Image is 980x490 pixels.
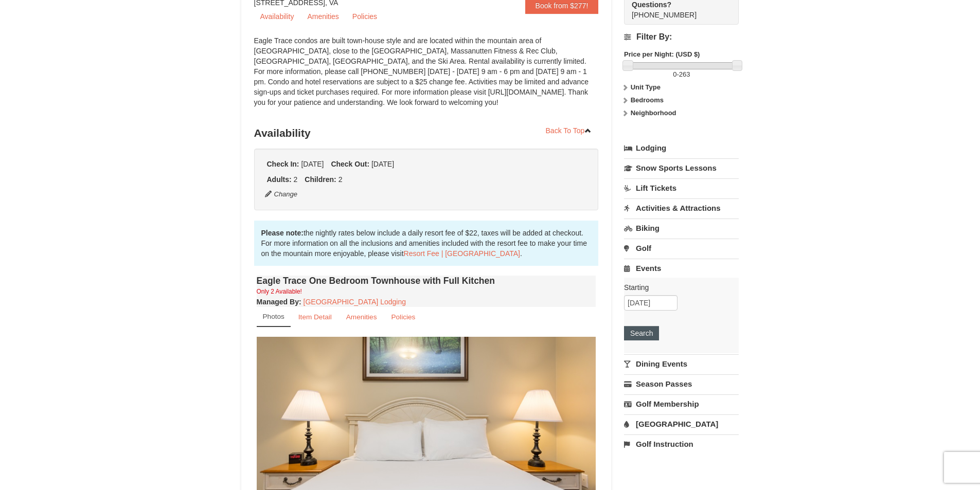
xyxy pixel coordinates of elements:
div: Eagle Trace condos are built town-house style and are located within the mountain area of [GEOGRA... [254,35,599,118]
a: Snow Sports Lessons [624,158,739,177]
div: the nightly rates below include a daily resort fee of $22, taxes will be added at checkout. For m... [254,221,599,266]
h3: Availability [254,123,599,143]
strong: Adults: [267,175,292,184]
a: Biking [624,219,739,238]
strong: Check In: [267,160,299,168]
a: Events [624,259,739,278]
span: 2 [338,175,343,184]
span: 2 [294,175,298,184]
a: Item Detail [292,307,338,327]
a: Dining Events [624,354,739,373]
small: Policies [391,313,415,321]
strong: Questions? [632,1,671,9]
a: [GEOGRAPHIC_DATA] Lodging [304,298,406,306]
small: Photos [263,313,284,320]
span: 263 [679,70,690,78]
span: [DATE] [301,160,324,168]
strong: Check Out: [331,160,369,168]
a: [GEOGRAPHIC_DATA] [624,414,739,433]
a: Season Passes [624,374,739,393]
a: Availability [254,9,300,24]
a: Policies [346,9,383,24]
strong: : [257,298,301,306]
strong: Neighborhood [631,109,676,117]
h4: Eagle Trace One Bedroom Townhouse with Full Kitchen [257,276,596,286]
strong: Unit Type [631,83,661,91]
button: Search [624,326,659,340]
label: Starting [624,282,731,293]
h4: Filter By: [624,32,739,42]
span: Managed By [257,298,299,306]
a: Golf Membership [624,394,739,413]
a: Lift Tickets [624,178,739,197]
strong: Price per Night: (USD $) [624,50,700,58]
a: Back To Top [539,123,599,138]
a: Lodging [624,139,739,157]
a: Golf [624,239,739,258]
small: Only 2 Available! [257,288,302,295]
a: Photos [257,307,291,327]
span: 0 [673,70,676,78]
button: Change [264,189,298,200]
small: Item Detail [298,313,332,321]
a: Amenities [301,9,345,24]
label: - [624,69,739,80]
a: Resort Fee | [GEOGRAPHIC_DATA] [404,249,520,258]
a: Activities & Attractions [624,198,739,217]
span: [DATE] [371,160,394,168]
a: Amenities [340,307,384,327]
strong: Bedrooms [631,96,664,104]
small: Amenities [346,313,377,321]
a: Policies [384,307,422,327]
a: Golf Instruction [624,434,739,453]
strong: Please note: [261,229,304,237]
strong: Children: [305,175,336,184]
